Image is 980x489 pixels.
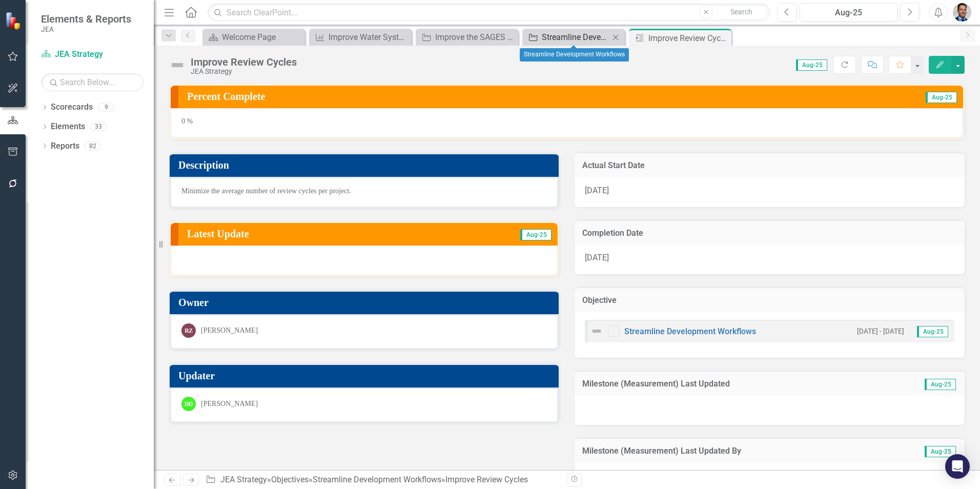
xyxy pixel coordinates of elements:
[585,186,609,195] span: [DATE]
[51,101,93,113] a: Scorecards
[178,159,554,171] h3: Description
[206,474,559,486] div: » » »
[191,68,297,75] div: JEA Strategy
[312,31,409,44] a: Improve Water Systems Development Services and Standards
[222,31,302,44] div: Welcome Page
[98,103,114,112] div: 9
[41,49,144,60] a: JEA Strategy
[5,12,23,30] img: ClearPoint Strategy
[730,8,752,16] span: Search
[418,31,516,44] a: Improve the SAGES Interface.
[191,56,297,68] div: Improve Review Cycles
[716,5,767,19] button: Search
[178,297,554,308] h3: Owner
[945,454,970,479] div: Open Intercom Messenger
[201,325,258,336] div: [PERSON_NAME]
[525,31,609,44] a: Streamline Development Workflows
[181,323,196,338] div: RZ
[803,7,894,19] div: Aug-25
[520,48,629,62] div: Streamline Development Workflows
[445,475,528,484] div: Improve Review Cycles
[271,475,309,484] a: Objectives
[800,3,897,22] button: Aug-25
[208,4,770,22] input: Search ClearPoint...
[41,73,144,91] input: Search Below...
[590,325,603,337] img: Not Defined
[329,31,409,44] div: Improve Water Systems Development Services and Standards
[917,326,948,337] span: Aug-25
[953,3,971,22] img: Christopher Barrett
[51,140,79,152] a: Reports
[41,13,131,25] span: Elements & Reports
[926,92,957,103] span: Aug-25
[313,475,441,484] a: Streamline Development Workflows
[205,31,302,44] a: Welcome Page
[648,32,729,45] div: Improve Review Cycles
[171,108,963,138] div: 0 %
[90,123,107,131] div: 33
[582,379,890,389] h3: Milestone (Measurement) Last Updated
[520,229,552,240] span: Aug-25
[220,475,267,484] a: JEA Strategy
[187,91,732,102] h3: Percent Complete
[201,399,258,409] div: [PERSON_NAME]
[582,161,957,170] h3: Actual Start Date
[435,31,516,44] div: Improve the SAGES Interface.
[582,446,894,456] h3: Milestone (Measurement) Last Updated By
[51,121,85,133] a: Elements
[85,141,101,150] div: 82
[169,57,186,73] img: Not Defined
[582,296,957,305] h3: Objective
[41,25,131,33] small: JEA
[585,253,609,262] span: [DATE]
[925,379,956,390] span: Aug-25
[181,187,351,195] span: Minimize the average number of review cycles per project.
[925,446,956,457] span: Aug-25
[796,59,827,71] span: Aug-25
[542,31,609,44] div: Streamline Development Workflows
[181,397,196,411] div: DD
[624,327,756,336] a: Streamline Development Workflows
[582,229,957,238] h3: Completion Date
[178,370,554,381] h3: Updater
[187,228,427,239] h3: Latest Update
[857,327,904,336] small: [DATE] - [DATE]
